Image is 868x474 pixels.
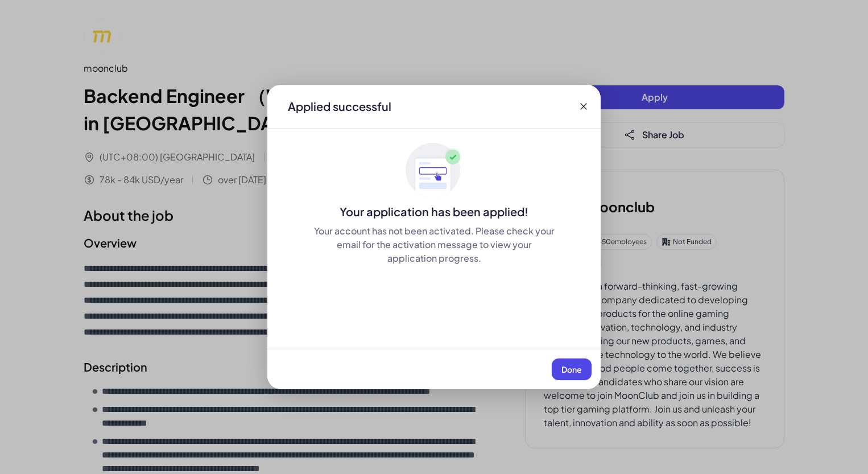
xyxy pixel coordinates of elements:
span: Done [561,364,582,374]
div: Your account has not been activated. Please check your email for the activation message to view y... [313,224,555,265]
button: Done [552,358,592,380]
div: Applied successful [288,98,391,114]
img: ApplyedMaskGroup3.svg [406,142,462,199]
div: Your application has been applied! [267,204,601,220]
